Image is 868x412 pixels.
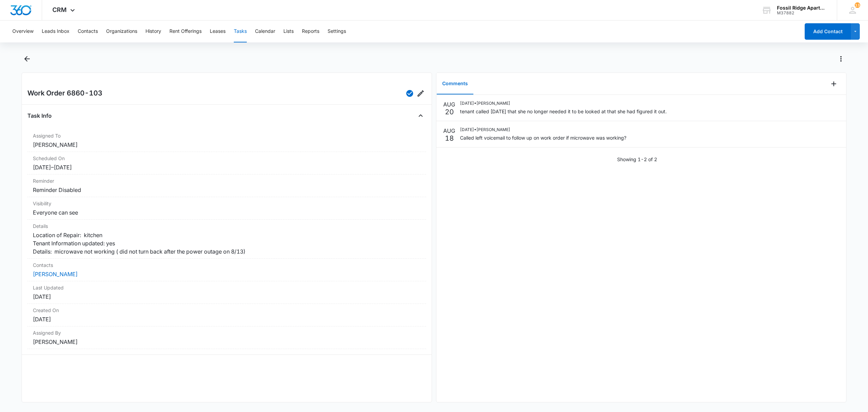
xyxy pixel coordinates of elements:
[210,21,226,42] button: Leases
[33,163,421,171] dd: [DATE] – [DATE]
[33,200,421,207] dt: Visibility
[234,21,247,42] button: Tasks
[415,110,426,121] button: Close
[33,293,421,301] dd: [DATE]
[460,108,667,115] p: tenant called [DATE] that she no longer needed it to be looked at that she had figured it out.
[617,156,657,163] p: Showing 1-2 of 2
[828,78,839,89] button: Add Comment
[52,6,67,13] span: CRM
[145,21,161,42] button: History
[460,134,626,141] p: Called left voicemail to follow up on work order if microwave was working?
[437,73,473,94] button: Comments
[12,21,34,42] button: Overview
[33,329,421,336] dt: Assigned By
[106,21,137,42] button: Organizations
[835,53,846,64] button: Actions
[42,21,69,42] button: Leads Inbox
[33,261,421,269] dt: Contacts
[33,284,421,291] dt: Last Updated
[445,135,454,142] p: 18
[33,132,421,139] dt: Assigned To
[27,304,426,326] div: Created On[DATE]
[33,307,421,314] dt: Created On
[33,141,421,149] dd: [PERSON_NAME]
[33,208,421,217] dd: Everyone can see
[805,23,851,40] button: Add Contact
[855,2,860,8] span: 13
[443,127,455,135] p: AUG
[33,338,421,346] dd: [PERSON_NAME]
[33,186,421,194] dd: Reminder Disabled
[415,88,426,99] button: Edit
[302,21,319,42] button: Reports
[283,21,294,42] button: Lists
[33,177,421,184] dt: Reminder
[777,11,827,15] div: account id
[78,21,98,42] button: Contacts
[33,315,421,323] dd: [DATE]
[33,155,421,162] dt: Scheduled On
[27,152,426,175] div: Scheduled On[DATE]–[DATE]
[328,21,346,42] button: Settings
[460,100,667,106] p: [DATE] • [PERSON_NAME]
[27,175,426,197] div: ReminderReminder Disabled
[27,326,426,349] div: Assigned By[PERSON_NAME]
[169,21,202,42] button: Rent Offerings
[855,2,860,8] div: notifications count
[27,259,426,281] div: Contacts[PERSON_NAME]
[27,220,426,259] div: DetailsLocation of Repair: kitchen Tenant Information updated: yes Details: microwave not working...
[27,112,52,120] h4: Task Info
[445,108,454,115] p: 20
[460,127,626,133] p: [DATE] • [PERSON_NAME]
[27,88,102,99] h2: Work Order 6860-103
[443,100,455,108] p: AUG
[33,222,421,230] dt: Details
[255,21,275,42] button: Calendar
[33,231,421,256] dd: Location of Repair: kitchen Tenant Information updated: yes Details: microwave not working ( did ...
[33,271,78,278] a: [PERSON_NAME]
[27,197,426,220] div: VisibilityEveryone can see
[777,5,827,11] div: account name
[22,53,33,64] button: Back
[27,281,426,304] div: Last Updated[DATE]
[27,129,426,152] div: Assigned To[PERSON_NAME]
